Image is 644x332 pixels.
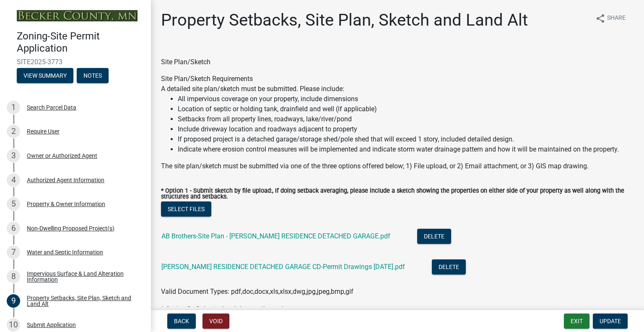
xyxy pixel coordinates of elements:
div: Require User [27,128,60,134]
div: Impervious Surface & Land Alteration Information [27,271,138,282]
div: Water and Septic Information [27,249,103,255]
span: Valid Document Types: pdf,doc,docx,xls,xlsx,dwg,jpg,jpeg,bmp,gif [161,288,353,295]
button: View Summary [17,68,73,83]
button: shareShare [589,10,632,26]
a: AB Brothers-Site Plan - [PERSON_NAME] RESIDENCE DETACHED GARAGE.pdf [161,232,390,240]
span: Back [174,318,189,324]
li: Location of septic or holding tank, drainfield and well (if applicable) [178,104,634,114]
span: SITE2025-3773 [17,58,134,66]
span: Share [607,13,626,24]
div: A detailed site plan/sketch must be submitted. Please include: [161,84,634,154]
div: 2 [7,125,20,138]
button: Exit [564,314,589,329]
i: share [595,13,605,24]
div: Site Plan/Sketch [161,57,634,67]
wm-modal-confirm: Notes [77,73,109,79]
div: Search Parcel Data [27,105,76,110]
div: Site Plan/Sketch Requirements [161,74,634,171]
img: Becker County, Minnesota [17,10,138,21]
li: All impervious coverage on your property, include dimensions [178,94,634,104]
li: If proposed project is a detached garage/storage shed/pole shed that will exceed 1 story, include... [178,134,634,144]
div: 3 [7,149,20,162]
li: Include driveway location and roadways adjacent to property [178,124,634,134]
a: [PERSON_NAME] RESIDENCE DETACHED GARAGE CD-Permit Drawings [DATE].pdf [161,263,405,271]
div: Property & Owner Information [27,201,105,207]
span: Update [600,318,621,324]
button: Update [593,314,628,329]
button: Notes [77,68,109,83]
div: 10 [7,318,20,332]
button: Void [203,314,229,329]
div: 1 [7,101,20,114]
h1: Property Setbacks, Site Plan, Sketch and Land Alt [161,10,528,30]
div: Submit Application [27,322,76,328]
div: Non-Dwelling Proposed Project(s) [27,225,114,231]
div: 9 [7,294,20,308]
wm-modal-confirm: Delete Document [417,233,451,241]
button: Delete [417,229,451,244]
button: Delete [432,259,466,274]
div: Property Setbacks, Site Plan, Sketch and Land Alt [27,295,138,307]
div: 8 [7,270,20,283]
div: Owner or Authorized Agent [27,153,97,159]
div: The site plan/sketch must be submitted via one of the three options offered below; 1) File upload... [161,161,634,171]
button: Back [167,314,196,329]
h4: Zoning-Site Permit Application [17,30,144,55]
li: Setbacks from all property lines, roadways, lake/river/pond [178,114,634,124]
wm-modal-confirm: Summary [17,73,73,79]
div: 4 [7,173,20,187]
button: Select files [161,201,211,217]
label: * Option 1 - Submit sketch by file upload:, If doing setback averaging, please include a sketch s... [161,188,634,200]
div: 6 [7,222,20,235]
div: 7 [7,246,20,259]
wm-modal-confirm: Delete Document [432,264,466,272]
div: Authorized Agent Information [27,177,104,183]
div: 5 [7,197,20,211]
li: Indicate where erosion control measures will be implemented and indicate storm water drainage pat... [178,144,634,154]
